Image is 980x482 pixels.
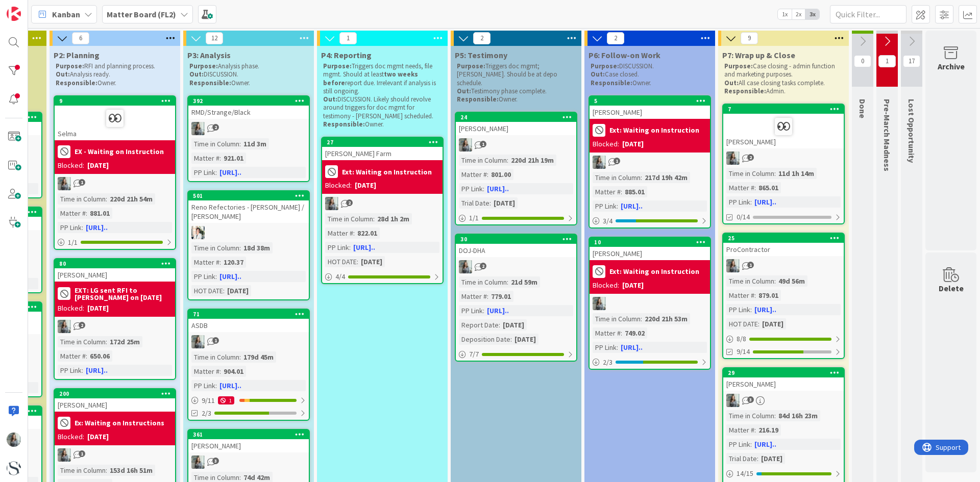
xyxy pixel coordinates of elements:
[724,62,843,79] p: Case closing - admin function and marketing purposes.
[56,70,174,79] p: Analysis ready.
[939,282,964,294] div: Delete
[188,310,309,332] div: 71ASDB
[188,430,309,439] div: 361
[591,62,619,70] strong: Purpose:
[221,257,246,268] div: 120.37
[723,243,844,256] div: ProContractor
[325,227,353,239] div: Matter #
[107,9,176,19] b: Matter Board (FL2)
[189,79,231,87] strong: Responsible:
[56,62,174,70] p: RFI and planning process.
[460,114,576,121] div: 24
[756,290,781,301] div: 879.01
[488,169,513,180] div: 801.00
[723,234,844,256] div: 25ProContractor
[593,172,641,183] div: Time in Column
[750,196,752,208] span: :
[507,155,508,166] span: :
[621,186,622,197] span: :
[54,50,100,60] span: P2: Planning
[747,154,754,161] span: 2
[473,32,491,44] span: 2
[728,106,844,113] div: 7
[483,183,484,194] span: :
[607,32,624,44] span: 2
[357,256,358,267] span: :
[189,62,218,70] strong: Purpose:
[212,124,219,131] span: 2
[188,96,309,119] div: 392RMD/Strange/Black
[591,70,605,79] strong: Out:
[622,327,647,339] div: 749.02
[759,318,786,329] div: [DATE]
[457,87,471,95] strong: Out:
[609,268,699,275] b: Ext: Waiting on Instruction
[459,305,483,316] div: PP Link
[590,215,710,227] div: 3/4
[7,433,21,447] img: LG
[508,155,556,166] div: 220d 21h 19m
[456,113,576,122] div: 24
[622,139,644,149] div: [DATE]
[726,259,740,272] img: LG
[776,168,817,179] div: 11d 1h 14m
[456,235,576,244] div: 30
[726,168,774,179] div: Time in Column
[191,122,205,135] img: LG
[56,79,97,87] strong: Responsible:
[456,212,576,224] div: 1/1
[754,290,756,301] span: :
[325,197,338,210] img: LG
[323,95,442,120] p: DISCUSSION. Likely should revolve around triggers for doc mgmt for testimony - [PERSON_NAME] sche...
[510,334,512,345] span: :
[86,366,108,375] a: [URL]..
[459,334,510,345] div: Deposition Date
[758,318,759,329] span: :
[58,448,71,462] img: LG
[726,304,750,315] div: PP Link
[191,285,223,296] div: HOT DATE
[622,280,644,291] div: [DATE]
[75,287,172,301] b: EXT: LG sent RFI to [PERSON_NAME] on [DATE]
[191,271,215,282] div: PP Link
[55,259,175,282] div: 80[PERSON_NAME]
[55,268,175,282] div: [PERSON_NAME]
[72,32,89,44] span: 6
[107,193,155,205] div: 220d 21h 54m
[726,182,754,193] div: Matter #
[722,50,795,60] span: P7: Wrap up & Close
[590,247,710,260] div: [PERSON_NAME]
[225,285,251,296] div: [DATE]
[774,168,776,179] span: :
[642,313,690,324] div: 220d 21h 53m
[491,197,518,209] div: [DATE]
[500,319,527,331] div: [DATE]
[323,120,442,129] p: Owner.
[342,168,432,175] b: Ext: Waiting on Instruction
[723,394,844,407] div: LG
[193,311,309,318] div: 71
[59,260,175,267] div: 80
[188,455,309,469] div: LG
[219,381,241,390] a: [URL]..
[355,180,376,191] div: [DATE]
[55,389,175,398] div: 200
[622,186,647,197] div: 885.01
[621,327,622,339] span: :
[58,303,84,314] div: Blocked:
[241,138,269,149] div: 11d 3m
[737,334,746,344] span: 8 / 8
[469,213,479,223] span: 1 / 1
[878,55,896,67] span: 1
[193,97,309,105] div: 392
[776,275,807,287] div: 49d 56m
[325,180,352,191] div: Blocked:
[590,106,710,119] div: [PERSON_NAME]
[188,122,309,135] div: LG
[52,8,80,20] span: Kanban
[593,297,606,310] img: LG
[754,197,776,207] a: [URL]..
[321,50,372,60] span: P4: Reporting
[215,167,217,178] span: :
[459,291,487,302] div: Matter #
